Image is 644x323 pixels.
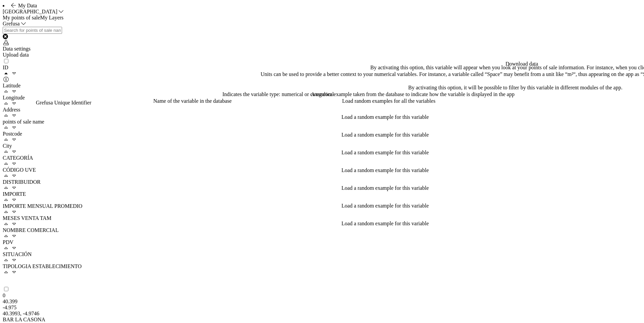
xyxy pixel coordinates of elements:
div: Load a random example for this variable [341,132,429,138]
span: points of sale name [3,119,44,125]
div: Data settings [3,46,641,52]
div: Load random examples for all the variables [342,98,435,104]
div: A random example taken from the database to indicate how the variable is displayed in the app [311,91,515,97]
div: Load a random example for this variable [341,221,429,227]
span: Address [3,107,20,112]
div: Indicates the variable type: numerical or categorical [222,91,334,97]
span: City [3,143,12,149]
span: Latitude [3,83,20,88]
span: SITUACIÓN [3,251,32,257]
div: Load a random example for this variable [341,185,429,191]
span: PDV [3,239,13,245]
div: 40.399 [3,299,36,305]
a: My points of sale [3,15,40,20]
div: Grefusa Unique Identifier [36,100,91,106]
span: ID [3,65,8,70]
span: Longitude [3,95,25,100]
span: Postcode [3,131,22,137]
div: Load a random example for this variable [341,114,429,120]
span: NOMBRE COMERCIAL [3,227,59,233]
span: CATEGORÍA [3,155,33,161]
span: IMPORTE [3,191,26,197]
a: My Layers [40,15,64,20]
span: My Data [18,3,37,8]
div: By activating this option, it will be possible to filter by this variable in different modules of... [408,85,623,91]
span: IMPORTE MENSUAL PROMEDIO [3,203,83,209]
span: TIPOLOGIA ESTABLECIMIENTO [3,263,82,269]
div: 0 [3,293,30,299]
div: BAR LA CASONA [3,317,82,323]
span: MESES VENTA TAM [3,215,51,221]
div: Name of the variable in the database [153,98,232,104]
div: Upload data [3,52,641,58]
span: CÓDIGO UVE [3,167,36,173]
div: Load a random example for this variable [341,203,429,209]
span: Grefusa [3,21,20,26]
span: [GEOGRAPHIC_DATA] [3,9,57,14]
div: Download data [505,61,538,67]
div: -4.975 [3,305,40,311]
div: 40.3993, -4.9746 [3,311,40,317]
span: DISTRIBUIDOR [3,179,41,185]
span: Support [12,5,36,11]
div: Load a random example for this variable [341,150,429,156]
div: Load a random example for this variable [341,167,429,173]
